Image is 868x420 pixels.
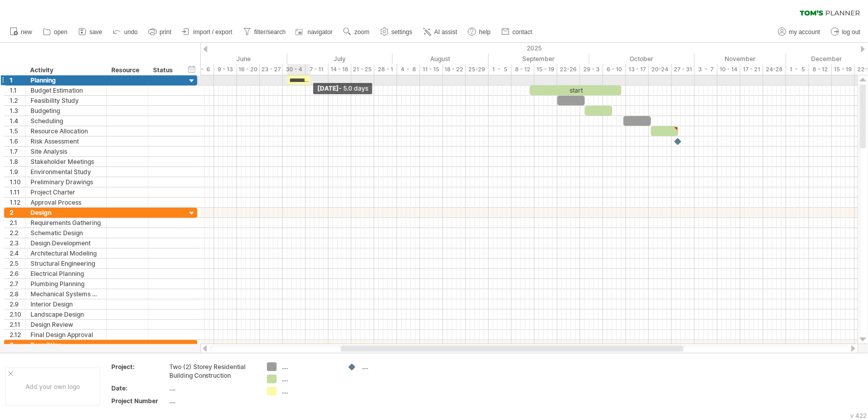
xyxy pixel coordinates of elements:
div: 10 - 14 [717,64,740,75]
div: Budget Estimation [31,86,101,95]
div: 1.1 [10,86,25,95]
div: 1.5 [10,126,25,136]
a: navigator [294,25,336,39]
a: open [40,25,71,39]
span: new [21,29,32,36]
div: 1.12 [10,198,25,207]
div: 2.12 [10,330,25,340]
div: start [530,86,621,95]
div: 3 - 7 [695,64,717,75]
div: Stakeholder Meetings [31,157,101,166]
div: 4 - 8 [397,64,420,75]
a: settings [378,25,415,39]
a: new [7,25,35,39]
span: import / export [193,29,232,36]
span: settings [392,29,412,36]
div: Approval Process [31,198,101,207]
div: 20-24 [649,64,672,75]
div: 1.11 [10,187,25,197]
span: my account [789,29,820,36]
div: Design Review [31,320,101,329]
span: save [89,29,102,36]
div: 2 - 6 [191,64,214,75]
span: contact [513,29,532,36]
a: save [76,25,105,39]
div: October 2025 [589,53,695,64]
div: 9 - 13 [214,64,237,75]
span: filter/search [254,29,286,36]
div: 13 - 17 [626,64,649,75]
div: 22-26 [557,64,580,75]
a: AI assist [421,25,460,39]
div: 7 - 11 [306,64,328,75]
div: Budgeting [31,106,101,116]
div: 1 [10,75,25,85]
div: Structural Engineering [31,259,101,268]
div: Planning [31,75,101,85]
div: 2.11 [10,320,25,329]
span: - 5.0 days [339,85,368,92]
div: 2.2 [10,228,25,238]
div: 1.3 [10,106,25,116]
span: log out [842,29,860,36]
div: 1.7 [10,147,25,156]
div: Project Number [111,397,167,405]
div: 1 - 5 [489,64,512,75]
div: November 2025 [695,53,786,64]
div: Electrical Planning [31,269,101,278]
a: log out [828,25,863,39]
div: 1.8 [10,157,25,166]
a: my account [775,25,823,39]
div: 3 [10,340,25,350]
div: Schematic Design [31,228,101,238]
div: 15 - 19 [534,64,557,75]
div: Scheduling [31,116,101,126]
div: 24-28 [763,64,786,75]
div: 16 - 20 [237,64,260,75]
div: Mechanical Systems Design [31,289,101,299]
div: [DATE] [313,83,372,94]
div: 1.2 [10,96,25,105]
div: 2.3 [10,238,25,248]
div: .... [362,362,417,371]
a: import / export [179,25,235,39]
div: Risk Assessment [31,136,101,146]
div: Resource Allocation [31,126,101,136]
div: v 422 [850,412,866,419]
div: 1.6 [10,136,25,146]
div: 2.10 [10,310,25,319]
span: open [54,29,68,36]
div: 15 - 19 [832,64,855,75]
div: Activity [30,65,101,75]
div: Date: [111,384,167,393]
div: .... [282,387,337,396]
span: zoom [354,29,369,36]
div: July 2025 [287,53,393,64]
a: help [465,25,494,39]
span: navigator [308,29,333,36]
span: AI assist [434,29,457,36]
span: help [479,29,491,36]
a: contact [499,25,535,39]
div: Site Analysis [31,147,101,156]
div: 28 - 1 [374,64,397,75]
div: Final Design Approval [31,330,101,340]
a: undo [110,25,141,39]
div: 2.9 [10,299,25,309]
div: 27 - 31 [672,64,695,75]
div: 2.8 [10,289,25,299]
div: Environmental Study [31,167,101,177]
div: August 2025 [393,53,489,64]
div: .... [282,375,337,383]
div: Architectural Modeling [31,248,101,258]
a: filter/search [241,25,289,39]
div: Two (2) Storey Residential Building Construction [169,362,255,380]
div: 23 - 27 [260,64,283,75]
div: Project Charter [31,187,101,197]
div: Status [153,65,175,75]
div: 29 - 3 [580,64,603,75]
div: 25-29 [466,64,489,75]
div: Feasibility Study [31,96,101,105]
div: 30 - 4 [283,64,306,75]
div: 6 - 10 [603,64,626,75]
